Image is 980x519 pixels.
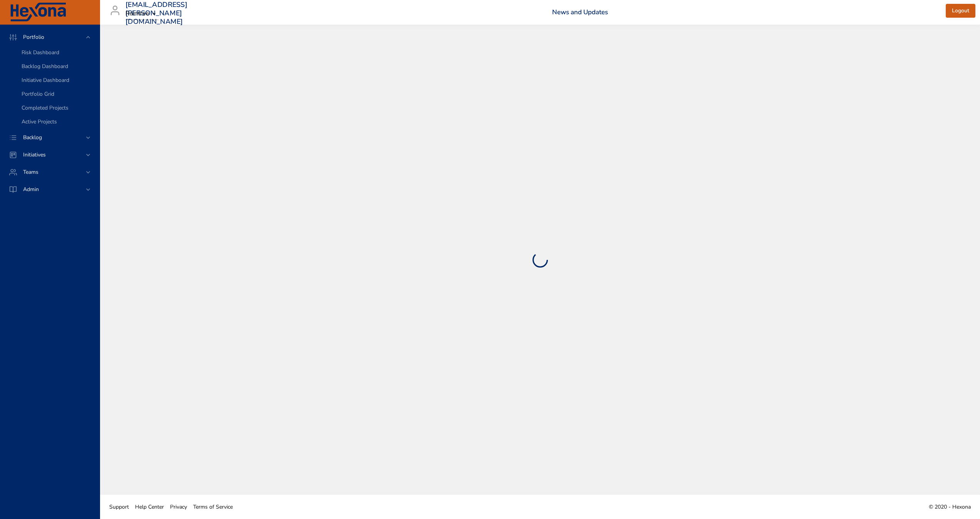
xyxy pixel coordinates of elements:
[125,8,159,20] div: Raintree
[132,498,167,516] a: Help Center
[929,503,971,511] span: © 2020 - Hexona
[952,6,969,16] span: Logout
[125,1,187,26] h3: [EMAIL_ADDRESS][PERSON_NAME][DOMAIN_NAME]
[946,4,975,18] button: Logout
[17,186,45,193] span: Admin
[9,3,67,22] img: Hexona
[17,151,52,158] span: Initiatives
[17,134,48,141] span: Backlog
[170,503,187,511] span: Privacy
[17,33,50,41] span: Portfolio
[22,77,69,84] span: Initiative Dashboard
[17,168,45,176] span: Teams
[167,498,190,516] a: Privacy
[109,503,129,511] span: Support
[190,498,236,516] a: Terms of Service
[106,498,132,516] a: Support
[193,503,233,511] span: Terms of Service
[552,8,608,17] a: News and Updates
[22,90,54,98] span: Portfolio Grid
[22,118,57,125] span: Active Projects
[135,503,164,511] span: Help Center
[22,104,68,111] span: Completed Projects
[22,63,68,70] span: Backlog Dashboard
[22,49,59,56] span: Risk Dashboard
